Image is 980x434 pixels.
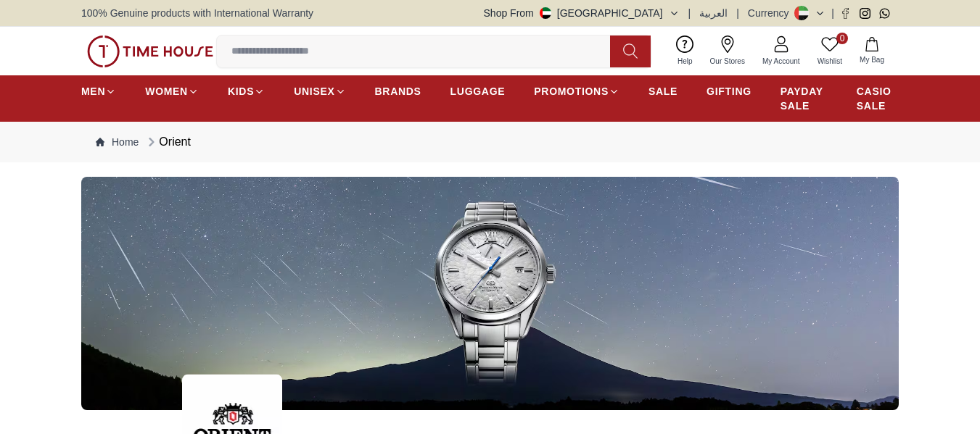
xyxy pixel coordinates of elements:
span: | [831,6,834,20]
button: العربية [699,6,728,20]
a: Help [669,33,701,70]
span: CASIO SALE [857,84,899,113]
span: MEN [81,84,105,99]
a: KIDS [228,78,265,104]
span: WOMEN [145,84,188,99]
span: Help [672,56,699,67]
button: My Bag [851,34,893,68]
a: LUGGAGE [450,78,506,104]
a: WOMEN [145,78,199,104]
span: Our Stores [704,56,751,67]
a: SALE [648,78,678,104]
button: Shop From[GEOGRAPHIC_DATA] [484,6,680,20]
span: PROMOTIONS [534,84,609,99]
span: My Bag [854,54,890,65]
a: PAYDAY SALE [781,78,828,119]
img: United Arab Emirates [540,7,551,19]
span: SALE [648,84,678,99]
a: UNISEX [294,78,345,104]
span: My Account [757,56,806,67]
span: KIDS [228,84,254,99]
a: GIFTING [707,78,752,104]
a: BRANDS [375,78,421,104]
span: PAYDAY SALE [781,84,828,113]
span: BRANDS [375,84,421,99]
span: Wishlist [812,56,848,67]
a: Our Stores [701,33,754,70]
nav: Breadcrumb [81,122,899,162]
a: Whatsapp [879,8,890,19]
span: LUGGAGE [450,84,506,99]
span: | [736,6,739,20]
div: Orient [144,133,191,151]
img: ... [81,177,899,410]
a: Home [96,135,139,149]
img: ... [87,36,213,67]
div: Currency [748,6,795,20]
span: 0 [836,33,848,44]
a: CASIO SALE [857,78,899,119]
a: MEN [81,78,116,104]
a: PROMOTIONS [534,78,619,104]
a: 0Wishlist [809,33,851,70]
span: GIFTING [707,84,752,99]
span: UNISEX [294,84,334,99]
span: | [688,6,691,20]
span: 100% Genuine products with International Warranty [81,6,313,20]
a: Instagram [860,8,870,19]
a: Facebook [840,8,851,19]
